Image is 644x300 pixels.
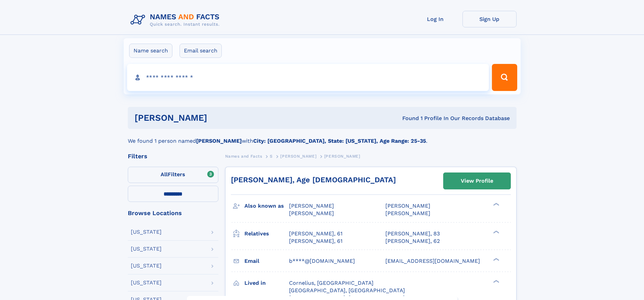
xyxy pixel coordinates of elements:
[385,230,440,237] a: [PERSON_NAME], 83
[492,230,500,234] div: ❯
[270,154,273,159] span: S
[444,173,510,189] a: View Profile
[492,202,500,207] div: ❯
[135,114,305,122] h1: [PERSON_NAME]
[280,154,316,159] span: [PERSON_NAME]
[131,229,162,235] div: [US_STATE]
[492,279,500,283] div: ❯
[180,44,222,58] label: Email search
[244,255,289,267] h3: Email
[161,171,168,178] span: All
[385,258,480,264] span: [EMAIL_ADDRESS][DOMAIN_NAME]
[128,129,517,145] div: We found 1 person named with .
[461,173,493,189] div: View Profile
[127,64,489,91] input: search input
[244,228,289,239] h3: Relatives
[128,11,225,29] img: Logo Names and Facts
[492,64,517,91] button: Search Button
[408,11,462,27] a: Log In
[462,11,517,27] a: Sign Up
[231,176,396,184] a: [PERSON_NAME], Age [DEMOGRAPHIC_DATA]
[385,237,440,245] a: [PERSON_NAME], 62
[128,153,218,159] div: Filters
[131,263,162,269] div: [US_STATE]
[289,280,374,286] span: Cornelius, [GEOGRAPHIC_DATA]
[270,152,273,160] a: S
[253,138,426,144] b: City: [GEOGRAPHIC_DATA], State: [US_STATE], Age Range: 25-35
[385,210,430,216] span: [PERSON_NAME]
[492,257,500,261] div: ❯
[225,152,262,160] a: Names and Facts
[324,154,360,159] span: [PERSON_NAME]
[129,44,172,58] label: Name search
[244,200,289,212] h3: Also known as
[305,115,510,122] div: Found 1 Profile In Our Records Database
[128,210,218,216] div: Browse Locations
[289,287,405,294] span: [GEOGRAPHIC_DATA], [GEOGRAPHIC_DATA]
[131,246,162,252] div: [US_STATE]
[128,167,218,183] label: Filters
[131,280,162,285] div: [US_STATE]
[280,152,316,160] a: [PERSON_NAME]
[289,230,342,237] a: [PERSON_NAME], 61
[244,277,289,289] h3: Lived in
[289,237,342,245] a: [PERSON_NAME], 61
[196,138,242,144] b: [PERSON_NAME]
[289,210,334,216] span: [PERSON_NAME]
[385,203,430,209] span: [PERSON_NAME]
[289,203,334,209] span: [PERSON_NAME]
